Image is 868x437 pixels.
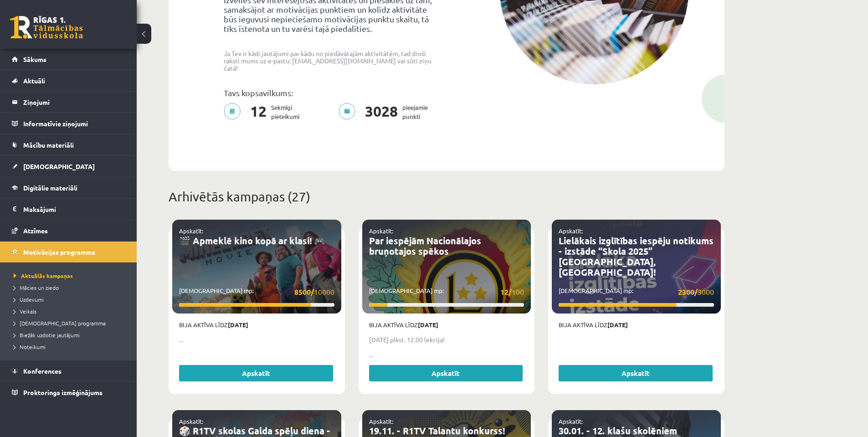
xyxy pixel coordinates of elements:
[14,343,128,351] a: Noteikumi
[559,417,583,425] a: Apskatīt:
[12,199,125,220] a: Maksājumi
[14,319,128,327] a: [DEMOGRAPHIC_DATA] programma
[14,272,73,279] span: Aktuālās kampaņas
[369,350,524,360] p: ...
[369,227,393,235] a: Apskatīt:
[339,103,433,121] p: pieejamie punkti
[14,296,44,303] span: Uzdevumi
[678,286,714,298] span: 3000
[369,286,524,298] p: [DEMOGRAPHIC_DATA] mp:
[12,49,125,70] a: Sākums
[607,321,628,329] strong: [DATE]
[12,242,125,262] a: Motivācijas programma
[179,417,203,425] a: Apskatīt:
[12,70,125,91] a: Aktuāli
[360,103,402,121] span: 3028
[559,365,713,381] a: Apskatīt
[418,321,438,329] strong: [DATE]
[23,388,103,396] span: Proktoringa izmēģinājums
[14,307,128,315] a: Veikals
[559,235,714,278] a: Lielākais izglītības iespēju notikums - izstāde “Skola 2025” [GEOGRAPHIC_DATA], [GEOGRAPHIC_DATA]!
[559,227,583,235] a: Apskatīt:
[500,287,512,297] strong: 12/
[369,425,505,437] a: 19.11. - R1TV Talantu konkurss!
[294,287,314,297] strong: 8500/
[23,367,62,375] span: Konferences
[14,308,36,315] span: Veikals
[12,177,125,198] a: Digitālie materiāli
[12,134,125,155] a: Mācību materiāli
[14,272,128,280] a: Aktuālās kampaņas
[23,77,45,85] span: Aktuāli
[179,227,203,235] a: Apskatīt:
[23,199,125,220] legend: Maksājumi
[179,365,333,381] a: Apskatīt
[23,248,95,256] span: Motivācijas programma
[294,286,334,298] span: 10000
[12,360,125,381] a: Konferences
[559,320,714,329] p: Bija aktīva līdz
[369,320,524,329] p: Bija aktīva līdz
[14,319,106,327] span: [DEMOGRAPHIC_DATA] programma
[23,113,125,134] legend: Informatīvie ziņojumi
[12,382,125,403] a: Proktoringa izmēģinājums
[23,141,74,149] span: Mācību materiāli
[369,335,445,344] strong: [DATE] plkst. 12.00 lekcija!
[14,284,59,291] span: Mācies un ziedo
[10,16,83,39] a: Rīgas 1. Tālmācības vidusskola
[14,283,128,292] a: Mācies un ziedo
[14,331,128,339] a: Biežāk uzdotie jautājumi
[14,331,80,339] span: Biežāk uzdotie jautājumi
[369,235,481,257] a: Par iespējām Nacionālajos bruņotajos spēkos
[559,286,714,298] p: [DEMOGRAPHIC_DATA] mp:
[228,321,248,329] strong: [DATE]
[678,287,698,297] strong: 2300/
[12,113,125,134] a: Informatīvie ziņojumi
[23,92,125,113] legend: Ziņojumi
[179,320,334,329] p: Bija aktīva līdz
[369,365,523,381] a: Apskatīt
[224,103,305,121] p: Sekmīgi pieteikumi
[224,88,440,98] p: Tavs kopsavilkums:
[246,103,271,121] span: 12
[23,55,46,63] span: Sākums
[14,295,128,303] a: Uzdevumi
[14,343,46,350] span: Noteikumi
[12,220,125,241] a: Atzīmes
[179,286,334,298] p: [DEMOGRAPHIC_DATA] mp:
[12,92,125,113] a: Ziņojumi
[224,50,440,72] p: Ja Tev ir kādi jautājumi par kādu no piedāvātajām aktivitātēm, tad droši raksti mums uz e-pastu: ...
[23,226,48,235] span: Atzīmes
[179,335,334,344] p: ...
[23,184,77,192] span: Digitālie materiāli
[23,162,95,170] span: [DEMOGRAPHIC_DATA]
[169,187,724,206] p: Arhivētās kampaņas (27)
[12,156,125,177] a: [DEMOGRAPHIC_DATA]
[369,417,393,425] a: Apskatīt:
[179,235,325,247] a: 🎬 Apmeklē kino kopā ar klasi! 🎮
[500,286,524,298] span: 100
